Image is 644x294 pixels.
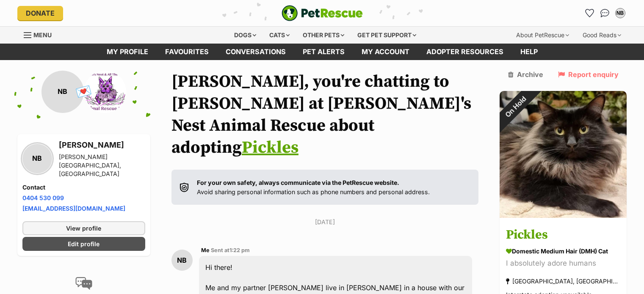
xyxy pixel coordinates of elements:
[583,6,627,20] ul: Account quick links
[583,6,597,20] a: Favourites
[294,44,353,60] a: Pet alerts
[600,9,609,17] img: chat-41dd97257d64d25036548639549fe6c8038ab92f7586957e7f3b1b290dea8141.svg
[297,27,350,44] div: Other pets
[506,258,620,269] div: I absolutely adore humans
[22,237,145,251] a: Edit profile
[197,178,430,196] p: Avoid sharing personal information such as phone numbers and personal address.
[157,44,217,60] a: Favourites
[41,71,84,113] div: NB
[228,27,262,44] div: Dogs
[506,275,620,287] div: [GEOGRAPHIC_DATA], [GEOGRAPHIC_DATA]
[68,239,100,248] span: Edit profile
[17,6,63,20] a: Donate
[242,137,299,158] a: Pickles
[74,82,93,101] span: 💌
[84,71,126,113] img: Robyn's Nest Animal Rescue profile pic
[22,144,52,173] div: NB
[22,194,64,201] a: 0404 530 099
[59,153,145,178] div: [PERSON_NAME][GEOGRAPHIC_DATA], [GEOGRAPHIC_DATA]
[598,6,612,20] a: Conversations
[171,71,479,159] h1: [PERSON_NAME], you're chatting to [PERSON_NAME] at [PERSON_NAME]'s Nest Animal Rescue about adopting
[282,5,363,21] a: PetRescue
[418,44,512,60] a: Adopter resources
[353,44,418,60] a: My account
[500,211,627,220] a: On Hold
[59,139,145,151] h3: [PERSON_NAME]
[351,27,422,44] div: Get pet support
[201,247,210,253] span: Me
[263,27,296,44] div: Cats
[577,27,627,44] div: Good Reads
[614,6,627,20] button: My account
[558,71,619,78] a: Report enquiry
[506,225,620,245] h3: Pickles
[22,221,145,235] a: View profile
[197,179,399,186] strong: For your own safety, always communicate via the PetRescue website.
[211,247,250,253] span: Sent at
[282,5,363,21] img: logo-e224e6f780fb5917bec1dbf3a21bbac754714ae5b6737aabdf751b685950b380.svg
[66,224,101,233] span: View profile
[98,44,157,60] a: My profile
[506,247,620,256] div: Domestic Medium Hair (DMH) Cat
[217,44,294,60] a: conversations
[171,250,193,271] div: NB
[488,79,543,134] div: On Hold
[508,71,543,78] a: Archive
[500,91,627,218] img: Pickles
[22,183,145,192] h4: Contact
[229,247,250,253] span: 1:22 pm
[24,27,58,42] a: Menu
[75,277,92,290] img: conversation-icon-4a6f8262b818ee0b60e3300018af0b2d0b884aa5de6e9bcb8d3d4eeb1a70a7c4.svg
[33,31,52,38] span: Menu
[510,27,575,44] div: About PetRescue
[22,205,125,212] a: [EMAIL_ADDRESS][DOMAIN_NAME]
[512,44,546,60] a: Help
[171,217,479,226] p: [DATE]
[616,9,625,17] div: NB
